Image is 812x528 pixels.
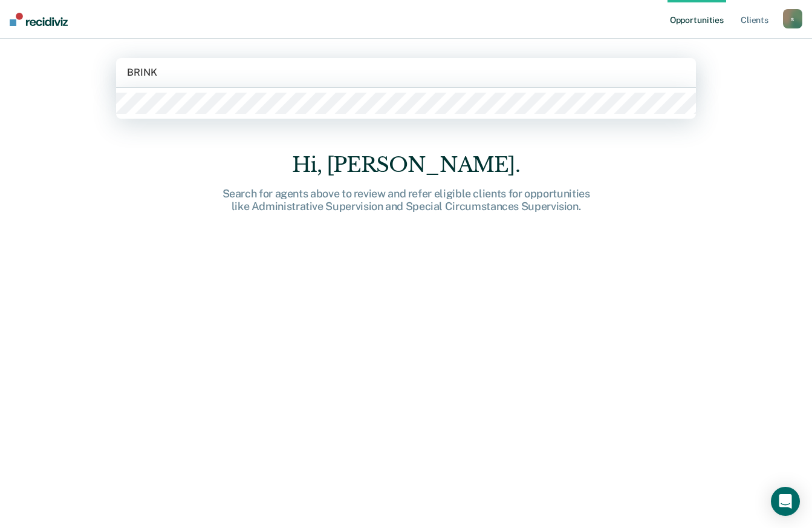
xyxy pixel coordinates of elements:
img: Recidiviz [10,13,68,26]
div: Open Intercom Messenger [771,487,800,516]
div: Search for agents above to review and refer eligible clients for opportunities like Administrativ... [213,187,600,213]
button: s [783,9,802,28]
div: Hi, [PERSON_NAME]. [213,153,600,177]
